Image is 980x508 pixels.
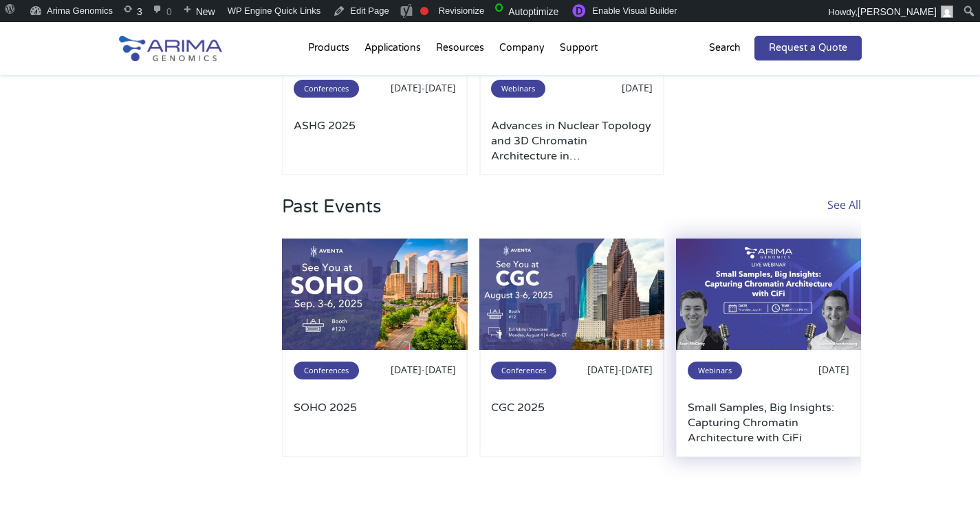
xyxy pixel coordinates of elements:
[754,36,862,60] a: Request a Quote
[587,363,653,376] span: [DATE]-[DATE]
[622,81,653,94] span: [DATE]
[491,80,545,98] span: Webinars
[818,363,849,376] span: [DATE]
[858,6,937,17] span: [PERSON_NAME]
[420,7,428,15] div: Needs improvement
[391,81,456,94] span: [DATE]-[DATE]
[676,239,862,350] img: July-2025-webinar-3-500x300.jpg
[282,239,468,350] img: SOHO-2025-500x300.jpg
[491,400,653,445] a: CGC 2025
[479,239,665,350] img: CGC-2025-500x300.jpg
[294,400,456,445] a: SOHO 2025
[688,400,850,445] a: Small Samples, Big Insights: Capturing Chromatin Architecture with CiFi
[119,36,222,61] img: Arima-Genomics-logo
[491,362,556,379] span: Conferences
[294,80,359,98] span: Conferences
[688,362,742,379] span: Webinars
[282,196,381,239] h3: Past Events
[294,118,456,164] a: ASHG 2025
[491,118,653,164] a: Advances in Nuclear Topology and 3D Chromatin Architecture in [MEDICAL_DATA]
[391,363,456,376] span: [DATE]-[DATE]
[294,362,359,379] span: Conferences
[709,39,741,57] p: Search
[827,196,861,239] a: See All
